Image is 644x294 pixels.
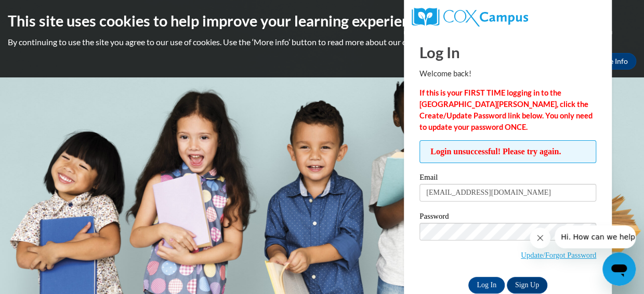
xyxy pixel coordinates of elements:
span: Login unsuccessful! Please try again. [419,140,596,163]
p: Welcome back! [419,68,596,79]
label: Password [419,212,596,223]
iframe: Button to launch messaging window [602,252,636,286]
a: Update/Forgot Password [521,251,596,259]
h1: Log In [419,42,596,63]
img: COX Campus [412,8,528,26]
span: Hi. How can we help? [6,7,84,16]
iframe: Close message [530,228,550,248]
strong: If this is your FIRST TIME logging in to the [GEOGRAPHIC_DATA][PERSON_NAME], click the Create/Upd... [419,88,593,131]
p: By continuing to use the site you agree to our use of cookies. Use the ‘More info’ button to read... [8,36,636,48]
iframe: Message from company [555,225,636,248]
a: Sign Up [507,277,547,293]
h2: This site uses cookies to help improve your learning experience. [8,10,636,31]
label: Email [419,173,596,184]
input: Log In [468,277,505,293]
